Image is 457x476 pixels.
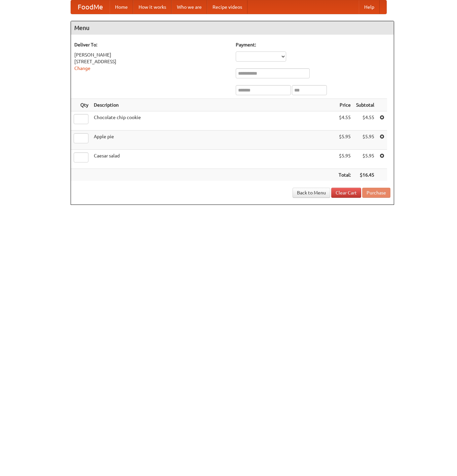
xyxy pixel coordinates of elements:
[353,99,377,111] th: Subtotal
[336,111,353,131] td: $4.55
[74,41,229,48] h5: Deliver To:
[353,131,377,150] td: $5.95
[336,99,353,111] th: Price
[331,188,361,198] a: Clear Cart
[91,150,336,169] td: Caesar salad
[71,0,110,14] a: FoodMe
[293,188,330,198] a: Back to Menu
[353,169,377,181] th: $16.45
[359,0,380,14] a: Help
[336,131,353,150] td: $5.95
[353,150,377,169] td: $5.95
[336,150,353,169] td: $5.95
[110,0,133,14] a: Home
[353,111,377,131] td: $4.55
[91,111,336,131] td: Chocolate chip cookie
[207,0,247,14] a: Recipe videos
[91,131,336,150] td: Apple pie
[74,58,229,65] div: [STREET_ADDRESS]
[172,0,207,14] a: Who we are
[71,99,91,111] th: Qty
[91,99,336,111] th: Description
[74,51,229,58] div: [PERSON_NAME]
[71,21,394,35] h4: Menu
[74,66,90,71] a: Change
[336,169,353,181] th: Total:
[236,41,390,48] h5: Payment:
[133,0,172,14] a: How it works
[362,188,390,198] button: Purchase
